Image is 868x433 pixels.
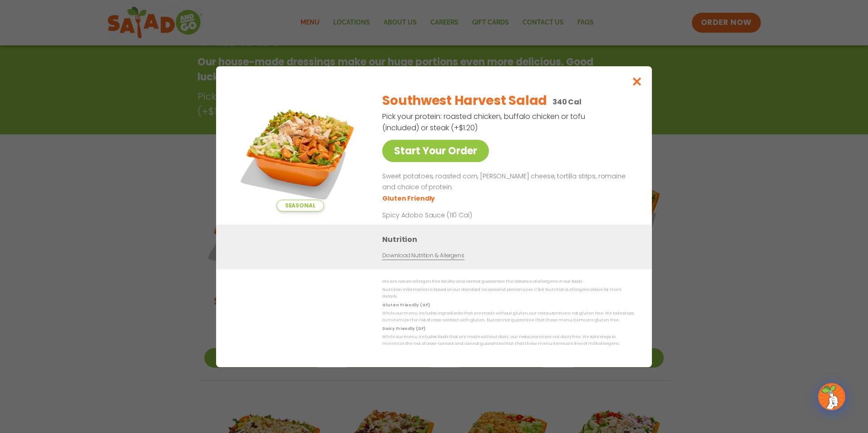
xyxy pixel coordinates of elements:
[382,278,634,285] p: We are not an allergen free facility and cannot guarantee the absence of allergens in our foods.
[382,233,638,245] h3: Nutrition
[382,286,634,300] p: Nutrition information is based on our standard recipes and portion sizes. Click Nutrition & Aller...
[382,193,436,203] li: Gluten Friendly
[382,171,630,193] p: Sweet potatoes, roasted corn, [PERSON_NAME] cheese, tortilla strips, romaine and choice of protein.
[276,200,324,212] span: Seasonal
[622,66,652,97] button: Close modal
[382,310,634,324] p: While our menu includes ingredients that are made without gluten, our restaurants are not gluten ...
[382,140,489,162] a: Start Your Order
[382,111,587,133] p: Pick your protein: roasted chicken, buffalo chicken or tofu (included) or steak (+$1.20)
[382,210,550,220] p: Spicy Adobo Sauce (110 Cal)
[382,251,464,260] a: Download Nutrition & Allergens
[382,302,429,307] strong: Gluten Friendly (GF)
[552,96,582,108] p: 340 Cal
[819,384,844,409] img: wpChatIcon
[382,334,634,348] p: While our menu includes foods that are made without dairy, our restaurants are not dairy free. We...
[237,84,364,212] img: Featured product photo for Southwest Harvest Salad
[382,91,547,110] h2: Southwest Harvest Salad
[382,325,425,331] strong: Dairy Friendly (DF)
